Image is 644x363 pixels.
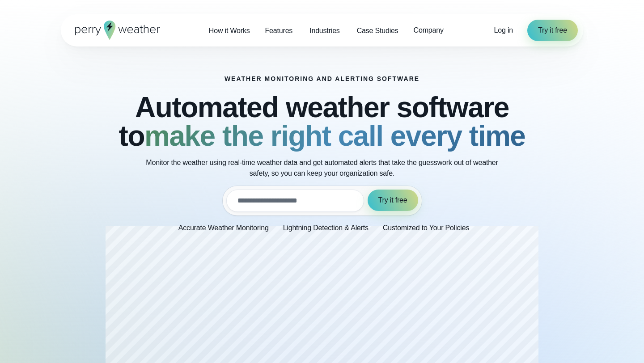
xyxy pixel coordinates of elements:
a: Log in [494,25,513,36]
span: Industries [309,25,340,36]
a: Case Studies [349,21,406,40]
p: Monitor the weather using real-time weather data and get automated alerts that take the guesswork... [143,157,501,179]
button: Try it free [368,190,418,211]
span: Company [414,25,444,36]
span: Features [265,25,293,36]
h1: Weather Monitoring and Alerting Software [225,75,419,82]
h2: Automated weather software to [106,93,538,150]
span: Try it free [378,195,407,206]
span: Case Studies [357,25,398,36]
span: Log in [494,26,513,34]
span: Try it free [538,25,567,36]
strong: make the right call every time [144,120,525,152]
p: Customized to Your Policies [383,223,469,233]
a: Try it free [527,20,578,41]
p: Lightning Detection & Alerts [283,223,369,233]
a: How it Works [201,21,258,40]
p: Accurate Weather Monitoring [178,223,269,233]
span: How it Works [209,25,250,36]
